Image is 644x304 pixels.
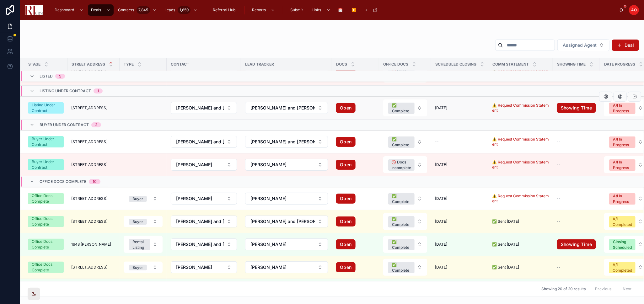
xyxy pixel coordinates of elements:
a: Select Button [123,261,163,273]
a: ✅ Sent [DATE] [492,242,549,247]
a: ⚠️ Request Commission Statement [492,103,549,113]
a: Office Docs Complete [28,216,64,227]
a: Select Button [383,99,427,117]
a: [STREET_ADDRESS] [71,219,116,224]
div: Buyer [132,219,143,225]
button: Select Button [383,213,427,230]
a: -- [557,139,596,144]
a: [DATE] [435,265,485,270]
a: [DATE] [435,105,485,110]
span: [STREET_ADDRESS] [71,105,107,110]
button: Select Button [245,136,328,148]
a: ⚠️ Request Commission Statement [492,103,549,113]
span: Listing Under Contract [40,88,91,93]
a: Select Button [245,238,328,251]
span: [PERSON_NAME] and [PERSON_NAME] [176,218,224,225]
div: ✅ Complete [392,216,411,227]
span: [STREET_ADDRESS] [71,219,107,224]
button: Deal [612,40,639,51]
a: Open [336,262,375,272]
a: Select Button [383,259,427,276]
a: [DATE] [435,162,485,167]
span: [DATE] [435,265,447,270]
span: + [365,8,368,13]
a: -- [557,196,596,201]
span: Date Progress [604,62,635,67]
img: App logo [25,5,43,15]
div: Office Docs Complete [32,193,60,204]
div: Office Docs Complete [32,262,60,273]
div: 2 [95,122,97,127]
div: 1,659 [178,6,191,14]
a: 📅 [335,4,347,16]
a: ⚠️ Request Commission Statement [492,160,549,169]
a: Select Button [383,133,427,151]
a: ⚠️ Request Commission Statement [492,194,549,204]
a: Buyer Under Contract [28,136,64,147]
span: Referral Hub [213,8,235,13]
a: [DATE] [435,196,485,201]
a: ⚠️ Request Commission Statement [492,137,549,147]
a: 1648 [PERSON_NAME] [71,242,116,247]
a: Open [336,194,356,204]
button: Select Button [383,236,427,253]
div: Buyer Under Contract [32,159,60,170]
button: Select Button [124,236,163,253]
span: Scheduled closing [435,62,476,67]
a: Select Button [170,102,237,114]
a: Select Button [245,261,328,274]
a: Select Button [170,158,237,171]
a: Select Button [245,215,328,228]
a: Select Button [123,193,163,205]
a: Showing Time [557,239,596,249]
button: Select Button [171,216,237,227]
a: Reports [249,4,278,16]
a: Select Button [245,158,328,171]
span: [STREET_ADDRESS] [71,196,107,201]
button: Select Button [124,193,163,204]
span: [DATE] [435,196,447,201]
div: Listing Under Contract [32,102,60,114]
button: Select Button [245,193,328,205]
button: Select Button [171,238,237,250]
button: Select Button [245,216,328,227]
button: Select Button [171,102,237,114]
span: [DATE] [435,219,447,224]
span: -- [557,265,561,270]
a: Contacts7,845 [115,4,160,16]
span: Reports [252,8,266,13]
span: Showing 20 of 20 results [541,286,586,291]
span: Comm Statement [492,62,529,67]
span: Assigned Agent [563,42,597,48]
a: Deals [88,4,114,16]
a: Open [336,239,356,249]
div: ✅ Complete [392,239,411,250]
span: [PERSON_NAME] and [PERSON_NAME] [176,241,224,248]
span: ▶️ [352,8,357,13]
span: Submit [291,8,303,13]
span: -- [557,196,561,201]
a: [STREET_ADDRESS] [71,265,116,270]
button: Select Button [383,156,427,173]
span: Buyer Under Contract [40,122,89,127]
span: [PERSON_NAME] [176,264,212,270]
div: Office Docs Complete [32,239,60,250]
a: Office Docs Complete [28,262,64,273]
a: ⚠️ Request Commission Statement [492,160,549,170]
a: Select Button [383,213,427,230]
a: [STREET_ADDRESS] [71,196,116,201]
span: Listed [40,74,53,79]
a: [STREET_ADDRESS] [71,162,116,167]
span: Type [124,62,134,67]
span: [PERSON_NAME] [250,241,287,248]
button: Select Button [245,159,328,171]
a: ✅ Sent [DATE] [492,265,549,270]
span: AO [631,8,637,13]
a: -- [557,162,596,167]
div: 🚫 Docs Incomplete [392,159,411,171]
div: Buyer Under Contract [32,136,60,147]
a: Select Button [245,192,328,205]
button: Select Button [171,159,237,171]
a: Showing Time [557,103,596,113]
span: [PERSON_NAME] [250,264,287,270]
